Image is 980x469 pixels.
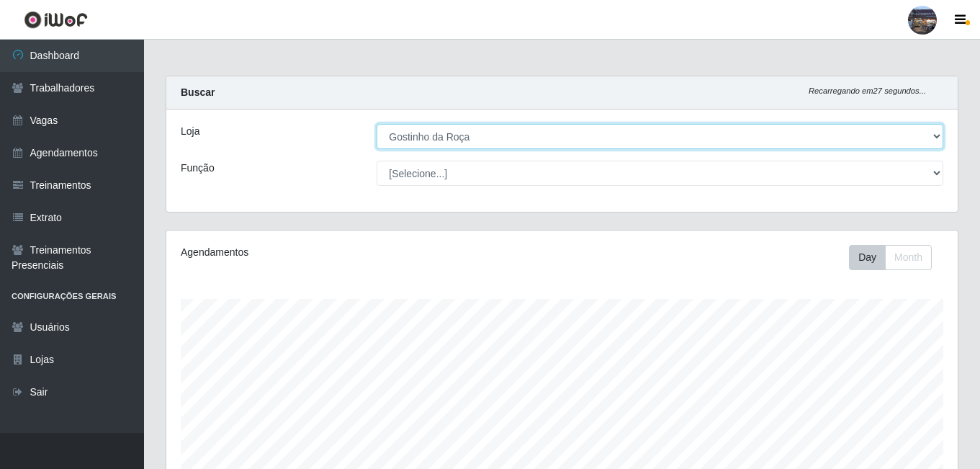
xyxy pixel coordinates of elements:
[181,86,215,98] strong: Buscar
[181,161,215,176] label: Função
[885,245,932,270] button: Month
[849,245,932,270] div: First group
[181,245,486,260] div: Agendamentos
[24,11,88,29] img: CoreUI Logo
[849,245,943,270] div: Toolbar with button groups
[809,86,926,95] i: Recarregando em 27 segundos...
[849,245,886,270] button: Day
[181,124,199,139] label: Loja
